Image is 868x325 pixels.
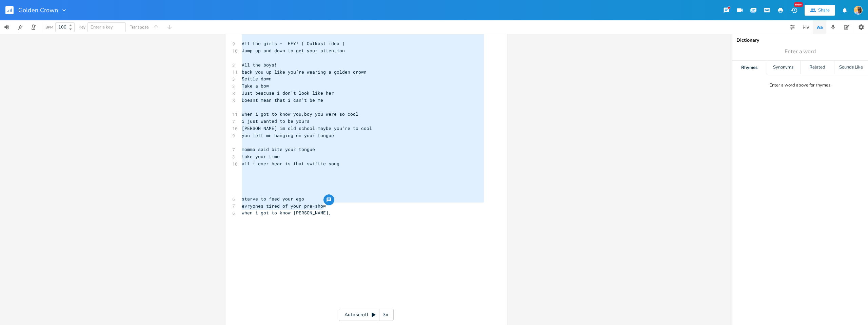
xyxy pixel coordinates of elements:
[818,7,830,13] div: Share
[242,97,323,103] span: Doesnt mean that i can't be me
[242,153,280,159] span: take your time
[854,6,863,15] img: Shaza Musician
[242,160,339,167] span: all i ever hear is that swiftie song
[794,2,803,7] div: New
[242,111,358,117] span: when i got to know you,boy you were so cool
[769,82,831,88] div: Enter a word above for rhymes.
[242,196,304,202] span: starve to feed your ego
[18,7,58,13] span: Golden Crown
[736,38,864,43] div: Dictionary
[801,61,834,74] div: Related
[242,146,315,152] span: momma said bite your tongue
[339,309,394,321] div: Autoscroll
[379,309,392,321] div: 3x
[79,25,85,29] div: Key
[242,76,272,82] span: Settle down
[242,118,310,124] span: i just wanted to be yours
[45,25,53,29] div: BPM
[766,61,800,74] div: Synonyms
[242,47,345,54] span: Jump up and down to get your attention
[805,5,835,16] button: Share
[242,90,334,96] span: Just beacuse i don’t look like her
[242,203,326,209] span: evryones tired of your pre-show
[732,61,766,74] div: Rhymes
[91,24,113,30] span: Enter a key
[130,25,149,29] div: Transpose
[834,61,868,74] div: Sounds Like
[242,40,345,46] span: All the girls - HEY! ( Outkast idea )
[787,4,801,16] button: New
[242,210,331,216] span: when i got to know [PERSON_NAME],
[242,83,269,89] span: Take a bow
[242,69,367,75] span: back you up like you’re wearing a golden crown
[785,48,816,56] span: Enter a word
[242,125,372,131] span: [PERSON_NAME] im old school,maybe you're to cool
[242,62,277,68] span: All the boys!
[242,132,334,138] span: you left me hanging on your tongue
